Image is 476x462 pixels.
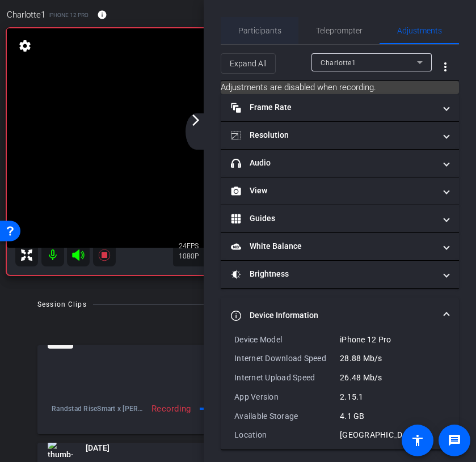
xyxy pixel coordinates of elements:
[97,10,107,20] mat-icon: info
[221,334,459,450] div: Device Information
[231,310,435,321] mat-panel-title: Device Information
[221,81,459,94] mat-card: Adjustments are disabled when recording.
[238,27,281,35] span: Participants
[52,403,146,414] span: Randstad RiseSmart x [PERSON_NAME] - coaching testimonial -Nokia- - charlotte.[PERSON_NAME]com-Ch...
[231,185,435,197] mat-panel-title: View
[86,442,109,454] span: [DATE]
[432,53,459,80] button: More Options for Adjustments Panel
[221,53,276,74] button: Expand All
[234,410,340,422] div: Available Storage
[411,434,424,447] mat-icon: accessibility
[340,410,445,422] div: 4.1 GB
[340,429,445,440] div: [GEOGRAPHIC_DATA]
[221,298,459,334] mat-expansion-panel-header: Device Information
[234,372,340,383] div: Internet Upload Speed
[234,391,340,402] div: App Version
[231,268,435,280] mat-panel-title: Brightness
[231,157,435,169] mat-panel-title: Audio
[37,345,439,395] mat-expansion-panel-header: thumb-nail[DATE]Recording1
[340,391,445,402] div: 2.15.1
[231,101,435,113] mat-panel-title: Frame Rate
[231,240,435,252] mat-panel-title: White Balance
[221,233,459,260] mat-expansion-panel-header: White Balance
[439,60,452,74] mat-icon: more_vert
[234,334,340,345] div: Device Model
[230,53,267,74] span: Expand All
[234,353,340,364] div: Internet Download Speed
[179,252,207,261] div: 1080P
[48,11,89,19] span: iPhone 12 Pro
[221,261,459,288] mat-expansion-panel-header: Brightness
[448,434,461,447] mat-icon: message
[221,150,459,177] mat-expansion-panel-header: Audio
[37,299,87,310] div: Session Clips
[221,177,459,205] mat-expansion-panel-header: View
[37,395,439,434] div: thumb-nail[DATE]Recording1
[221,205,459,232] mat-expansion-panel-header: Guides
[189,113,203,127] mat-icon: arrow_forward_ios
[340,353,445,364] div: 28.88 Mb/s
[221,94,459,121] mat-expansion-panel-header: Frame Rate
[48,440,73,457] img: thumb-nail
[17,39,33,53] mat-icon: settings
[316,27,363,35] span: Teleprompter
[397,27,442,35] span: Adjustments
[7,9,45,21] span: Charlotte1
[231,213,435,224] mat-panel-title: Guides
[231,129,435,141] mat-panel-title: Resolution
[234,429,340,440] div: Location
[340,372,445,383] div: 26.48 Mb/s
[187,242,199,250] span: FPS
[321,59,356,67] span: Charlotte1
[221,122,459,149] mat-expansion-panel-header: Resolution
[179,241,207,251] div: 24
[340,334,445,345] div: iPhone 12 Pro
